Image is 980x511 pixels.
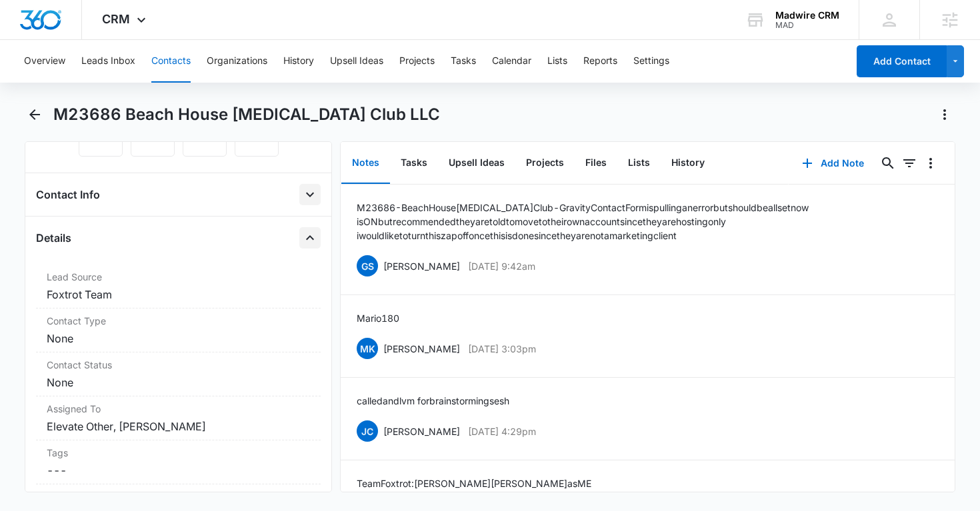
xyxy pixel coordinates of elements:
[47,418,311,434] dd: Elevate Other, [PERSON_NAME]
[81,40,135,83] button: Leads Inbox
[661,143,715,184] button: History
[357,338,378,359] span: MK
[357,311,399,325] p: Mario 180
[36,352,321,396] div: Contact StatusNone
[47,358,311,372] label: Contact Status
[633,40,669,83] button: Settings
[299,184,321,205] button: Open
[47,402,311,416] label: Assigned To
[468,342,536,356] p: [DATE] 3:03pm
[390,143,438,184] button: Tasks
[131,133,175,145] a: Text
[357,490,591,504] p: Marketing Current Site while in GL, Going Through GoLive
[24,40,65,83] button: Overview
[492,40,531,83] button: Calendar
[357,420,378,442] span: JC
[47,490,311,504] label: Next Contact Date
[357,255,378,276] span: GS
[47,286,311,302] dd: Foxtrot Team
[53,105,440,125] h1: M23686 Beach House [MEDICAL_DATA] Club LLC
[330,40,383,83] button: Upsell Ideas
[857,45,947,77] button: Add Contact
[547,40,567,83] button: Lists
[47,374,311,390] dd: None
[102,12,130,26] span: CRM
[451,40,476,83] button: Tasks
[283,40,314,83] button: History
[877,153,899,174] button: Search...
[36,264,321,308] div: Lead SourceFoxtrot Team
[47,446,311,460] label: Tags
[920,153,941,174] button: Overflow Menu
[775,21,839,30] div: account id
[357,394,509,408] p: called and lvm for brainstorming sesh
[617,143,661,184] button: Lists
[47,462,311,478] dd: ---
[357,215,809,229] p: is ON but recommended they are told to move to their own account since they are hosting only
[575,143,617,184] button: Files
[25,104,45,125] button: Back
[36,308,321,352] div: Contact TypeNone
[399,40,435,83] button: Projects
[468,259,535,273] p: [DATE] 9:42am
[438,143,515,184] button: Upsell Ideas
[357,476,591,490] p: Team Foxtrot: [PERSON_NAME] [PERSON_NAME] as ME
[583,40,617,83] button: Reports
[515,143,575,184] button: Projects
[383,424,460,438] p: [PERSON_NAME]
[47,270,311,284] label: Lead Source
[357,201,809,215] p: M23686 - Beach House [MEDICAL_DATA] Club - Gravity Contact Form is pulling an error but should be...
[383,342,460,356] p: [PERSON_NAME]
[383,259,460,273] p: [PERSON_NAME]
[151,40,191,83] button: Contacts
[789,147,877,179] button: Add Note
[36,440,321,484] div: Tags---
[79,133,123,145] a: Call
[183,133,227,145] a: Email
[36,230,71,246] h4: Details
[36,187,100,203] h4: Contact Info
[775,10,839,21] div: account name
[47,314,311,328] label: Contact Type
[47,330,311,346] dd: None
[899,153,920,174] button: Filters
[341,143,390,184] button: Notes
[934,104,955,125] button: Actions
[207,40,267,83] button: Organizations
[299,227,321,249] button: Close
[36,396,321,440] div: Assigned ToElevate Other, [PERSON_NAME]
[468,424,536,438] p: [DATE] 4:29pm
[357,229,809,243] p: i would like to turn this zap off once this is done since they are not a marketing client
